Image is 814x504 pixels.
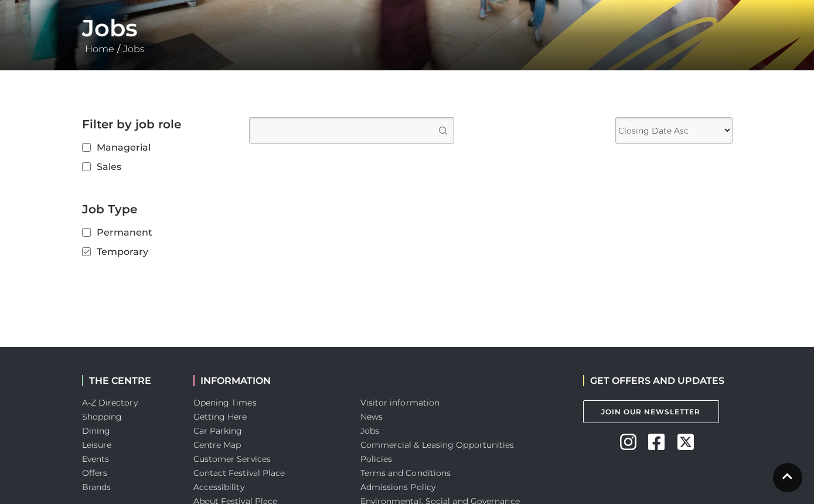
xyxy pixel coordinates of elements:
a: Join Our Newsletter [583,400,719,423]
a: Visitor information [360,397,440,408]
h1: Jobs [82,14,733,42]
div: / [73,14,741,56]
a: A-Z Directory [82,397,138,408]
a: Getting Here [193,411,247,422]
h2: GET OFFERS AND UPDATES [583,375,724,386]
a: Events [82,454,110,464]
label: Permanent [82,225,231,240]
a: Admissions Policy [360,482,436,492]
a: Accessibility [193,482,244,492]
a: Shopping [82,411,122,422]
h2: THE CENTRE [82,375,176,386]
a: Jobs [360,425,379,436]
a: Opening Times [193,397,257,408]
a: Policies [360,454,393,464]
label: Sales [82,159,231,174]
a: Jobs [120,43,148,55]
label: Temporary [82,244,231,259]
a: Offers [82,468,108,478]
a: Car Parking [193,425,243,436]
a: Centre Map [193,440,241,450]
label: Managerial [82,140,231,155]
a: Home [82,43,117,55]
a: Leisure [82,440,112,450]
a: Contact Festival Place [193,468,285,478]
h2: Job Type [82,202,231,216]
a: Commercial & Leasing Opportunities [360,440,515,450]
h2: Filter by job role [82,117,231,131]
a: Brands [82,482,111,492]
a: Customer Services [193,454,271,464]
a: News [360,411,383,422]
h2: INFORMATION [193,375,343,386]
a: Dining [82,425,111,436]
a: Terms and Conditions [360,468,451,478]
